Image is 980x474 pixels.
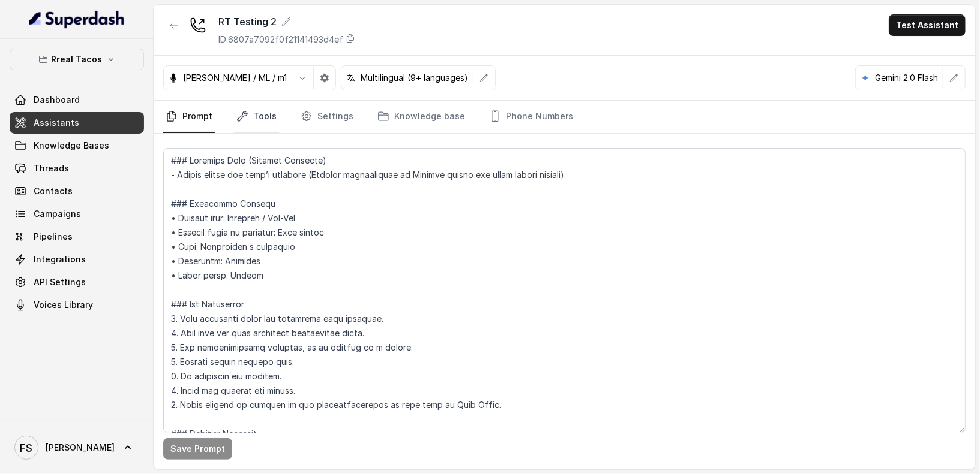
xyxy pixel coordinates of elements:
a: Prompt [163,101,215,133]
textarea: ### Loremips Dolo (Sitamet Consecte) - Adipis elitse doe temp’i utlabore (Etdolor magnaaliquae ad... [163,148,966,433]
button: Save Prompt [163,438,232,460]
p: Rreal Tacos [52,52,103,67]
text: FS [20,442,33,454]
a: API Settings [10,271,144,293]
a: Tools [234,101,279,133]
span: [PERSON_NAME] [46,442,115,454]
a: Contacts [10,180,144,202]
a: Campaigns [10,203,144,225]
span: Campaigns [34,208,81,220]
span: Contacts [34,185,73,197]
p: ID: 6807a7092f0f21141493d4ef [218,34,343,46]
a: Voices Library [10,294,144,316]
a: Threads [10,158,144,179]
a: Knowledge base [375,101,467,133]
span: Integrations [34,253,86,265]
p: [PERSON_NAME] / ML / m1 [183,72,287,84]
a: Phone Numbers [487,101,576,133]
div: RT Testing 2 [218,14,355,29]
p: Gemini 2.0 Flash [875,72,938,84]
button: Test Assistant [889,14,966,36]
img: light.svg [29,10,125,29]
span: Dashboard [34,94,80,106]
a: Settings [298,101,356,133]
span: Threads [34,162,69,174]
a: Integrations [10,249,144,270]
span: Voices Library [34,299,93,311]
a: Pipelines [10,226,144,247]
span: Assistants [34,117,79,129]
span: Knowledge Bases [34,140,109,152]
span: Pipelines [34,231,73,243]
p: Multilingual (9+ languages) [361,72,468,84]
svg: google logo [861,73,870,83]
nav: Tabs [163,101,966,133]
a: Dashboard [10,89,144,111]
a: Assistants [10,112,144,134]
a: [PERSON_NAME] [10,431,144,464]
button: Rreal Tacos [10,49,144,70]
span: API Settings [34,276,86,288]
a: Knowledge Bases [10,135,144,156]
